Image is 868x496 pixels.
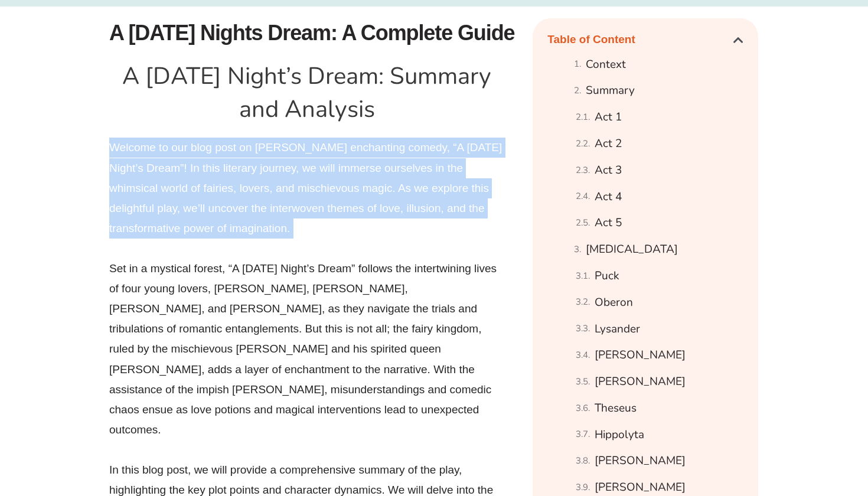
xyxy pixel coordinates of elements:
a: Hippolyta [595,425,644,445]
a: [PERSON_NAME] [595,451,686,471]
a: [MEDICAL_DATA] [586,239,678,260]
a: [PERSON_NAME] [595,371,686,392]
h4: Table of Content [547,33,733,47]
iframe: Chat Widget [665,363,868,496]
a: Act 3 [595,160,622,181]
a: Act 2 [595,133,622,154]
div: Close table of contents [733,34,743,45]
a: Puck [595,266,619,286]
h1: A [DATE] Night’s Dream: Summary and Analysis [109,60,505,126]
p: Set in a mystical forest, “A [DATE] Night’s Dream” follows the intertwining lives of four young l... [109,259,505,440]
a: Act 4 [595,187,622,207]
p: Welcome to our blog post on [PERSON_NAME] enchanting comedy, “A [DATE] Night’s Dream”! In this li... [109,138,505,239]
a: Act 1 [595,107,622,128]
a: Lysander [595,319,640,340]
a: Summary [586,80,635,101]
h1: A [DATE] Nights Dream: A Complete Guide [109,18,521,48]
a: Act 5 [595,213,622,233]
a: Theseus [595,398,637,419]
a: Context [586,54,626,75]
a: [PERSON_NAME] [595,345,686,366]
a: Oberon [595,292,633,313]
